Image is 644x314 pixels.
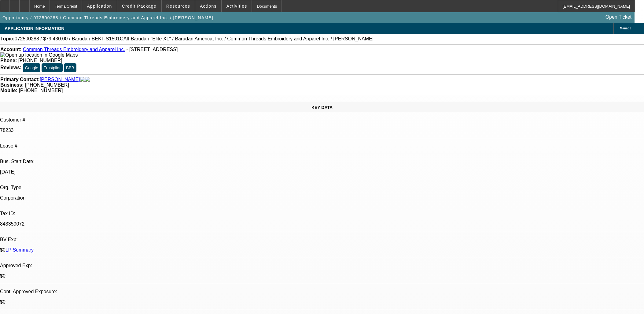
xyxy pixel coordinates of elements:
strong: Primary Contact: [0,77,40,82]
span: Resources [166,4,190,9]
span: - [STREET_ADDRESS] [126,47,178,52]
button: Trustpilot [42,63,62,72]
img: Open up location in Google Maps [0,52,78,58]
img: facebook-icon.png [80,77,85,82]
strong: Mobile: [0,88,17,93]
span: 072500288 / $79,430.00 / Barudan BEKT-S1501CAII Barudan "Elite XL" / Barudan America, Inc. / Comm... [15,36,374,42]
button: Google [23,63,40,72]
button: Credit Package [117,0,161,12]
button: Actions [195,0,221,12]
img: linkedin-icon.png [85,77,90,82]
strong: Account: [0,47,21,52]
button: BBB [64,63,76,72]
strong: Topic: [0,36,15,42]
a: View Google Maps [0,52,78,58]
span: Opportunity / 072500288 / Common Threads Embroidery and Apparel Inc. / [PERSON_NAME] [2,15,213,20]
span: APPLICATION INFORMATION [5,26,64,31]
a: Open Ticket [603,12,634,22]
button: Application [82,0,116,12]
span: Credit Package [122,4,156,9]
span: Actions [200,4,217,9]
span: KEY DATA [311,105,333,110]
a: [PERSON_NAME] [40,77,80,82]
span: [PHONE_NUMBER] [19,88,63,93]
span: [PHONE_NUMBER] [25,82,69,88]
strong: Phone: [0,58,17,63]
span: [PHONE_NUMBER] [18,58,62,63]
button: Activities [222,0,252,12]
a: Common Threads Embroidery and Apparel Inc. [23,47,125,52]
button: Resources [162,0,195,12]
span: Activities [226,4,247,9]
strong: Business: [0,82,24,88]
span: Application [87,4,112,9]
a: LP Summary [6,247,34,252]
span: Manage [620,27,631,30]
strong: Reviews: [0,65,21,70]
